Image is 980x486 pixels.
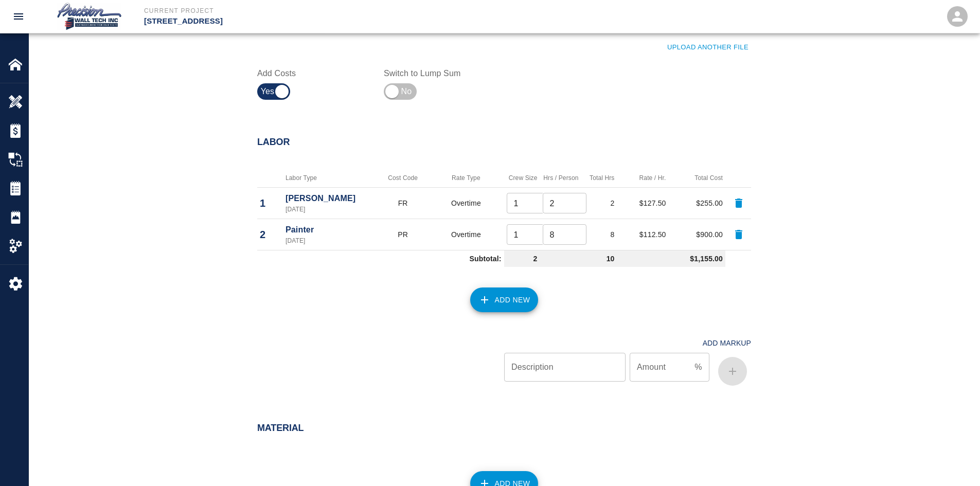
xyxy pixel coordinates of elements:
[257,137,751,148] h2: Labor
[384,67,498,79] label: Switch to Lump Sum
[286,192,375,205] p: [PERSON_NAME]
[617,250,725,267] td: $1,155.00
[669,169,725,188] th: Total Cost
[669,188,725,219] td: $255.00
[260,227,280,242] p: 2
[703,339,751,348] h4: Add Markup
[581,169,617,188] th: Total Hrs
[540,250,617,267] td: 10
[378,169,428,188] th: Cost Code
[257,67,371,79] label: Add Costs
[617,219,669,250] td: $112.50
[504,169,540,188] th: Crew Size
[257,423,751,434] h2: Material
[665,40,751,56] button: Upload Another File
[669,219,725,250] td: $900.00
[286,224,375,236] p: Painter
[56,2,123,31] img: Precision Wall Tech, Inc.
[378,219,428,250] td: PR
[470,287,539,312] button: Add New
[617,188,669,219] td: $127.50
[428,188,504,219] td: Overtime
[428,219,504,250] td: Overtime
[581,219,617,250] td: 8
[929,437,980,486] iframe: Chat Widget
[257,250,504,267] td: Subtotal:
[144,6,546,15] p: Current Project
[694,361,702,373] p: %
[428,169,504,188] th: Rate Type
[581,188,617,219] td: 2
[260,195,280,211] p: 1
[378,188,428,219] td: FR
[540,169,581,188] th: Hrs / Person
[144,15,546,27] p: [STREET_ADDRESS]
[286,205,375,214] p: [DATE]
[504,250,540,267] td: 2
[283,169,378,188] th: Labor Type
[617,169,669,188] th: Rate / Hr.
[6,4,31,29] button: open drawer
[286,236,375,245] p: [DATE]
